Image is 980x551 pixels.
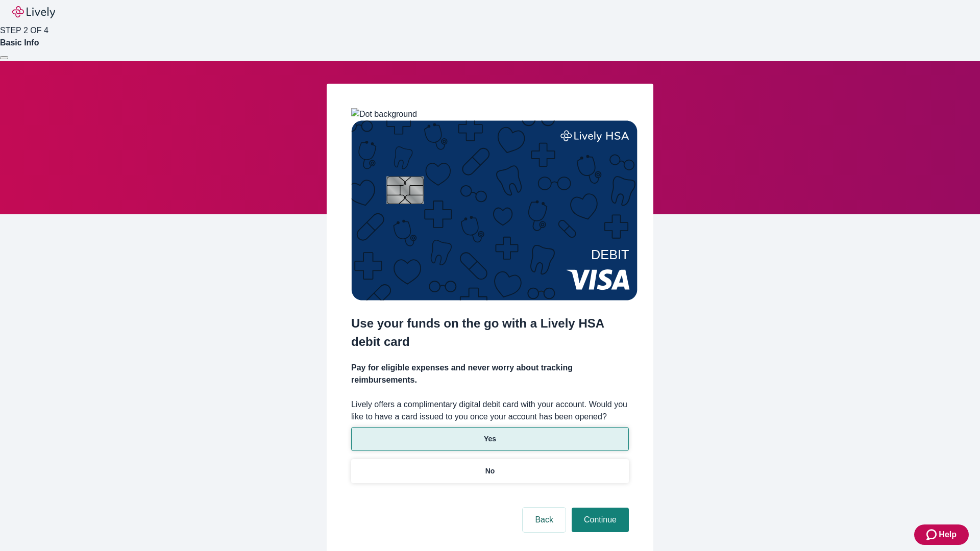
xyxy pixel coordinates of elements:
[484,434,496,444] p: Yes
[572,508,629,532] button: Continue
[939,529,957,541] span: Help
[523,508,566,532] button: Back
[351,427,629,451] button: Yes
[914,524,969,545] button: Zendesk support iconHelp
[351,398,629,423] label: Lively offers a complimentary digital debit card with your account. Would you like to have a card...
[351,362,629,386] h4: Pay for eligible expenses and never worry about tracking reimbursements.
[351,459,629,483] button: No
[351,108,417,120] img: Dot background
[485,466,495,477] p: No
[926,529,939,541] svg: Zendesk support icon
[351,120,638,300] img: Debit card
[351,314,629,351] h2: Use your funds on the go with a Lively HSA debit card
[12,6,55,18] img: Lively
